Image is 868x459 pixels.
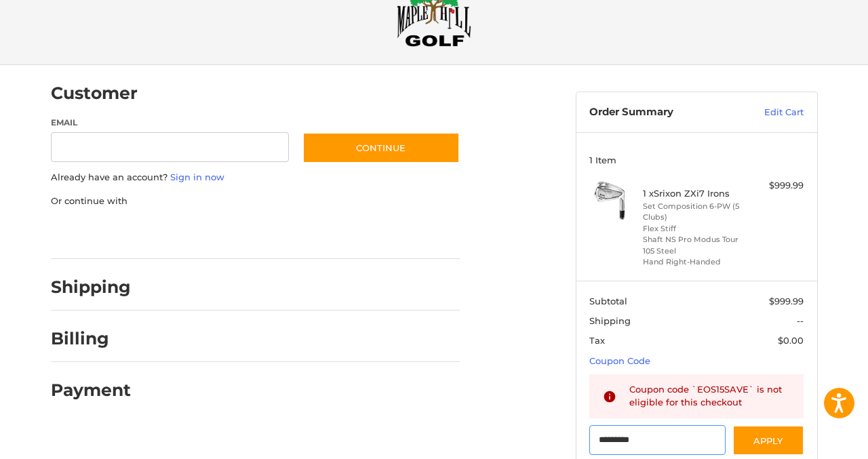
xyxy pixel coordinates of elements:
span: $0.00 [778,335,804,346]
h2: Payment [51,380,131,401]
li: Shaft NS Pro Modus Tour 105 Steel [643,234,747,256]
a: Coupon Code [589,355,650,366]
h3: 1 Item [589,155,804,165]
h2: Shipping [51,277,131,298]
iframe: PayPal-paypal [46,221,148,245]
span: -- [797,315,804,326]
iframe: PayPal-paylater [161,221,263,245]
button: Continue [302,132,460,163]
h4: 1 x Srixon ZXi7 Irons [643,188,747,199]
span: $999.99 [769,296,804,306]
h3: Order Summary [589,106,735,119]
a: Edit Cart [735,106,804,119]
span: Tax [589,335,605,346]
span: Subtotal [589,296,627,306]
h2: Billing [51,328,130,349]
label: Email [51,117,290,129]
div: $999.99 [750,179,804,193]
li: Set Composition 6-PW (5 Clubs) [643,201,747,223]
iframe: PayPal-venmo [276,221,378,245]
div: Coupon code `EOS15SAVE` is not eligible for this checkout [629,383,791,410]
li: Hand Right-Handed [643,256,747,268]
button: Apply [732,425,804,456]
li: Flex Stiff [643,223,747,235]
h2: Customer [51,83,138,104]
a: Sign in now [170,172,224,182]
p: Already have an account? [51,171,460,184]
p: Or continue with [51,195,460,208]
span: Shipping [589,315,631,326]
input: Gift Certificate or Coupon Code [589,425,726,456]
